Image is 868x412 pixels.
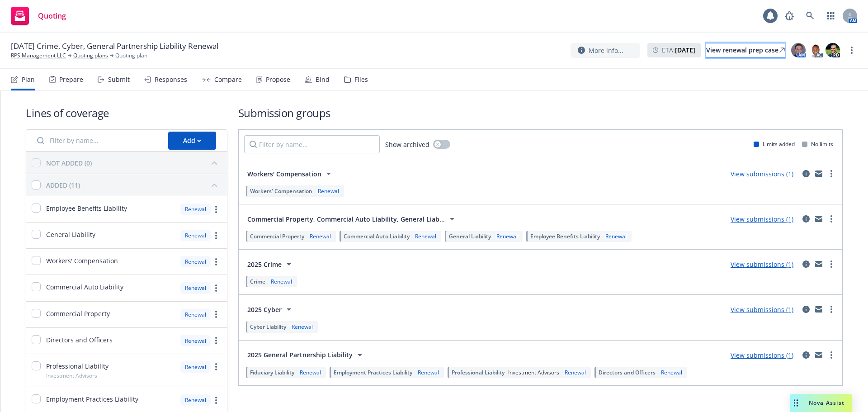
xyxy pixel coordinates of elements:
div: Add [183,132,201,149]
a: more [211,230,222,241]
a: Search [801,7,819,25]
div: Renewal [180,204,211,215]
a: more [211,283,222,294]
span: Commercial Property [250,232,304,240]
img: photo [826,43,840,57]
button: 2025 General Partnership Liability [244,346,368,364]
div: Compare [214,76,242,83]
a: more [211,309,222,320]
div: Drag to move [790,394,802,412]
div: Renewal [269,278,294,285]
span: ETA : [662,45,695,55]
span: More info... [589,46,623,55]
div: Limits added [754,140,795,148]
a: mail [813,168,824,179]
strong: [DATE] [675,46,695,54]
span: Quoting [38,12,66,19]
span: Employment Practices Liability [334,369,412,376]
div: No limits [802,140,833,148]
div: Prepare [59,76,83,83]
a: more [826,350,837,360]
a: circleInformation [801,304,811,315]
a: mail [813,304,824,315]
a: Switch app [822,7,840,25]
a: more [211,395,222,406]
a: more [826,168,837,179]
div: NOT ADDED (0) [46,158,92,168]
div: Renewal [180,256,211,267]
div: Renewal [180,230,211,241]
div: View renewal prep case [706,43,785,57]
input: Filter by name... [32,132,163,150]
span: 2025 Cyber [247,305,282,314]
a: View submissions (1) [731,305,793,314]
button: Workers' Compensation [244,165,337,183]
button: Add [168,132,216,150]
div: ADDED (11) [46,180,80,190]
div: Renewal [180,309,211,320]
span: General Liability [46,230,95,239]
div: Renewal [180,282,211,294]
span: Commercial Property [46,309,110,318]
span: Investment Advisors [508,369,559,376]
span: Directors and Officers [599,369,656,376]
img: photo [808,43,823,57]
a: mail [813,213,824,224]
span: Workers' Compensation [46,256,118,265]
div: Renewal [180,394,211,406]
span: Investment Advisors [46,372,97,379]
span: Commercial Auto Liability [344,232,410,240]
div: Files [354,76,368,83]
div: Renewal [290,323,315,331]
a: mail [813,259,824,270]
a: View renewal prep case [706,43,785,57]
h1: Submission groups [238,105,843,120]
a: more [211,256,222,267]
div: Renewal [413,232,438,240]
button: Commercial Property, Commercial Auto Liability, General Liab... [244,210,461,228]
a: Report a Bug [780,7,798,25]
button: 2025 Cyber [244,300,297,318]
span: 2025 General Partnership Liability [247,350,353,360]
span: Crime [250,278,265,285]
a: mail [813,350,824,360]
a: circleInformation [801,259,811,270]
a: View submissions (1) [731,260,793,269]
a: circleInformation [801,168,811,179]
a: Quoting [7,3,70,28]
span: Directors and Officers [46,335,113,345]
a: more [846,45,857,56]
span: Cyber Liability [250,323,286,331]
div: Submit [108,76,130,83]
span: 2025 Crime [247,260,282,269]
span: Commercial Auto Liability [46,282,123,292]
h1: Lines of coverage [26,105,227,120]
span: Employee Benefits Liability [46,204,127,213]
a: View submissions (1) [731,170,793,178]
span: Employee Benefits Liability [530,232,600,240]
span: [DATE] Crime, Cyber, General Partnership Liability Renewal [11,41,218,52]
div: Renewal [180,361,211,373]
div: Renewal [563,369,588,376]
span: Nova Assist [809,399,844,407]
a: more [211,204,222,215]
a: more [826,304,837,315]
div: Renewal [298,369,323,376]
button: ADDED (11) [46,178,222,192]
div: Renewal [308,232,333,240]
a: View submissions (1) [731,215,793,223]
a: View submissions (1) [731,351,793,360]
div: Renewal [604,232,628,240]
div: Renewal [416,369,441,376]
button: Nova Assist [790,394,852,412]
a: RPS Management LLC [11,52,66,60]
a: circleInformation [801,350,811,360]
span: General Liability [449,232,491,240]
div: Propose [266,76,290,83]
div: Responses [155,76,187,83]
a: more [826,259,837,270]
span: Professional Liability [46,361,108,371]
div: Renewal [180,335,211,346]
span: Workers' Compensation [247,169,321,179]
button: NOT ADDED (0) [46,156,222,170]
